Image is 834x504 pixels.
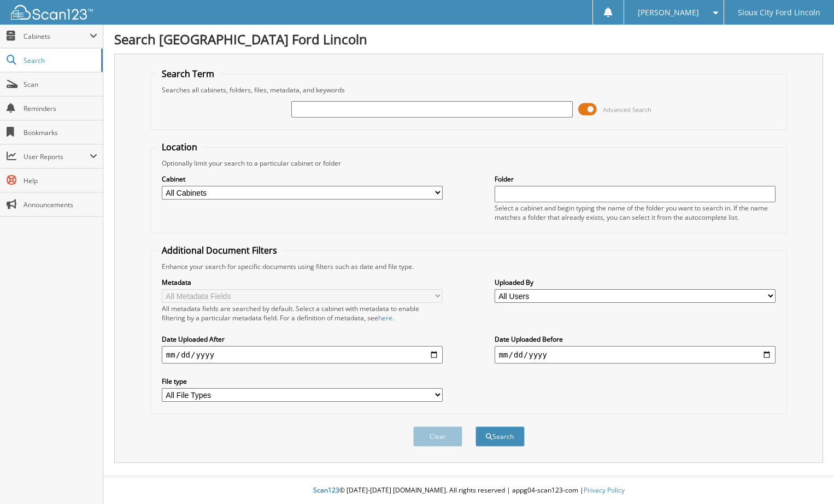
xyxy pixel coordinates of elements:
[584,485,625,495] a: Privacy Policy
[24,152,90,161] span: User Reports
[495,346,776,364] input: end
[495,203,776,222] div: Select a cabinet and begin typing the name of the folder you want to search in. If the name match...
[638,9,699,16] span: [PERSON_NAME]
[495,335,776,344] label: Date Uploaded Before
[475,426,525,447] button: Search
[114,30,823,48] h1: Search [GEOGRAPHIC_DATA] Ford Lincoln
[24,56,96,65] span: Search
[24,200,97,209] span: Announcements
[156,262,781,271] div: Enhance your search for specific documents using filters such as date and file type.
[162,377,443,386] label: File type
[162,346,443,364] input: start
[162,278,443,287] label: Metadata
[495,174,776,184] label: Folder
[24,128,97,137] span: Bookmarks
[413,426,462,447] button: Clear
[156,85,781,95] div: Searches all cabinets, folders, files, metadata, and keywords
[156,68,220,80] legend: Search Term
[24,80,97,89] span: Scan
[162,335,443,344] label: Date Uploaded After
[11,5,93,20] img: scan123-logo-white.svg
[24,32,90,41] span: Cabinets
[24,176,97,185] span: Help
[156,159,781,168] div: Optionally limit your search to a particular cabinet or folder
[162,174,443,184] label: Cabinet
[103,477,834,504] div: © [DATE]-[DATE] [DOMAIN_NAME]. All rights reserved | appg04-scan123-com |
[779,452,834,504] iframe: Chat Widget
[156,141,203,153] legend: Location
[738,9,820,16] span: Sioux City Ford Lincoln
[378,313,392,323] a: here
[495,278,776,287] label: Uploaded By
[162,304,443,323] div: All metadata fields are searched by default. Select a cabinet with metadata to enable filtering b...
[156,244,283,256] legend: Additional Document Filters
[313,485,339,495] span: Scan123
[24,104,97,113] span: Reminders
[603,106,651,114] span: Advanced Search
